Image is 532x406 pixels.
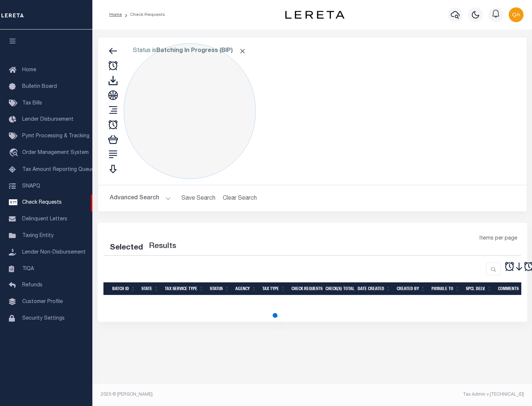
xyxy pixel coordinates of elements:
[220,191,260,206] button: Clear Search
[22,316,65,321] span: Security Settings
[22,117,74,122] span: Lender Disbursement
[480,235,517,243] span: Items per page
[122,11,165,18] li: Check Requests
[289,282,323,295] th: Check Requests
[162,282,207,295] th: Tax Service Type
[285,11,344,19] img: logo-dark.svg
[22,299,63,304] span: Customer Profile
[463,282,495,295] th: Spcl Delv.
[22,150,89,155] span: Order Management System
[124,43,256,179] div: Click to Edit
[509,7,524,22] img: svg+xml;base64,PHN2ZyB4bWxucz0iaHR0cDovL3d3dy53My5vcmcvMjAwMC9zdmciIHBvaW50ZXItZXZlbnRzPSJub25lIi...
[22,200,62,205] span: Check Requests
[109,282,139,295] th: Batch Id
[495,282,528,295] th: Comments
[232,282,259,295] th: Agency
[156,48,246,54] b: Batching In Progress (BIP)
[394,282,429,295] th: Created By
[22,84,57,89] span: Bulletin Board
[177,191,220,206] button: Save Search
[9,148,21,158] i: travel_explore
[95,391,313,398] div: 2025 © [PERSON_NAME].
[259,282,289,295] th: Tax Type
[22,68,36,73] span: Home
[22,183,40,189] span: SNAPQ
[22,217,67,222] span: Delinquent Letters
[355,282,394,295] th: Date Created
[110,191,171,206] button: Advanced Search
[318,391,524,398] div: Tax Admin v.[TECHNICAL_ID]
[22,250,86,255] span: Lender Non-Disbursement
[429,282,463,295] th: Payable To
[239,47,246,55] span: Click to Remove
[22,233,54,238] span: Taxing Entity
[139,282,162,295] th: State
[109,13,122,17] a: Home
[22,101,42,106] span: Tax Bills
[22,283,42,288] span: Refunds
[207,282,232,295] th: Status
[22,266,34,271] span: TIQA
[110,242,143,254] div: Selected
[149,241,176,252] label: Results
[22,167,94,172] span: Tax Amount Reporting Queue
[323,282,355,295] th: Check(s) Total
[22,134,89,139] span: Pymt Processing & Tracking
